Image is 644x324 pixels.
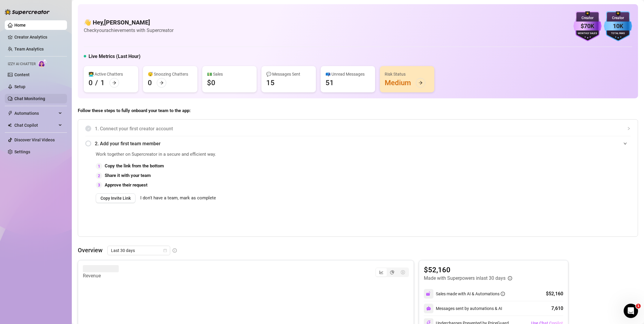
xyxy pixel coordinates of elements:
span: pie-chart [390,270,394,274]
div: Sales made with AI & Automations [436,291,505,297]
h4: 👋 Hey, [PERSON_NAME] [84,18,173,27]
a: Chat Monitoring [14,96,45,101]
a: Creator Analytics [14,32,62,42]
span: arrow-right [418,81,423,85]
span: 1 [636,304,641,308]
h5: Live Metrics (Last Hour) [89,53,141,60]
span: dollar-circle [401,270,405,274]
span: info-circle [173,248,177,253]
span: info-circle [508,276,512,280]
article: Revenue [83,272,119,279]
div: 📪 Unread Messages [325,71,370,77]
a: Team Analytics [14,47,44,51]
div: 51 [325,78,334,88]
a: Setup [14,84,25,89]
div: 💵 Sales [207,71,252,77]
div: 2. Add your first team member [85,136,631,151]
span: expanded [623,142,627,145]
img: purple-badge-B9DA21FR.svg [573,11,602,41]
div: 1 [96,163,102,169]
div: 0 [148,78,152,88]
div: 0 [89,78,93,88]
div: Creator [604,15,632,21]
div: 👩‍💻 Active Chatters [89,71,133,77]
span: thunderbolt [8,111,13,116]
div: segmented control [375,268,409,277]
div: 😴 Snoozing Chatters [148,71,193,77]
span: collapsed [627,127,631,130]
span: Copy Invite Link [101,196,131,201]
article: $52,160 [424,265,512,275]
img: logo-BBDzfeDw.svg [5,9,50,15]
a: Discover Viral Videos [14,137,55,142]
strong: Share it with your team [105,173,151,178]
span: Work together on Supercreator in a secure and efficient way. [96,151,496,158]
span: arrow-right [159,81,164,85]
img: svg%3e [426,306,431,311]
article: Overview [78,246,103,255]
div: 💬 Messages Sent [266,71,311,77]
strong: Copy the link from the bottom [105,163,164,169]
img: AI Chatter [38,59,47,68]
div: Creator [573,15,602,21]
a: Settings [14,149,30,154]
div: $70K [573,22,602,31]
div: 1 [101,78,105,88]
article: Check your achievements with Supercreator [84,27,173,34]
div: 2 [96,172,102,179]
span: 1. Connect your first creator account [95,125,631,132]
iframe: Adding Team Members [511,151,631,227]
img: svg%3e [426,291,431,297]
div: 1. Connect your first creator account [85,121,631,136]
div: Monthly Sales [573,32,602,36]
div: $0 [207,78,215,88]
div: Messages sent by automations & AI [424,304,502,313]
div: 15 [266,78,275,88]
strong: Follow these steps to fully onboard your team to the app: [78,108,191,113]
span: line-chart [379,270,383,274]
div: 10K [604,22,632,31]
span: 2. Add your first team member [95,140,631,147]
span: I don't have a team, mark as complete [140,195,216,202]
strong: Approve their request [105,182,147,188]
button: Copy Invite Link [96,193,136,203]
span: arrow-right [112,81,116,85]
span: info-circle [501,292,505,296]
span: calendar [163,249,167,252]
div: $52,160 [546,290,563,297]
span: Last 30 days [111,246,167,255]
article: Made with Superpowers in last 30 days [424,275,506,282]
img: Chat Copilot [8,123,12,127]
img: blue-badge-DgoSNQY1.svg [604,11,632,41]
span: Automations [14,108,57,118]
span: Chat Copilot [14,120,57,130]
div: 3 [96,182,102,188]
a: Home [14,23,26,27]
iframe: Intercom live chat [624,304,638,318]
div: Risk Status [385,71,430,77]
div: Total Fans [604,32,632,36]
div: 7,610 [551,305,563,312]
a: Content [14,72,30,77]
span: Izzy AI Chatter [8,61,36,67]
